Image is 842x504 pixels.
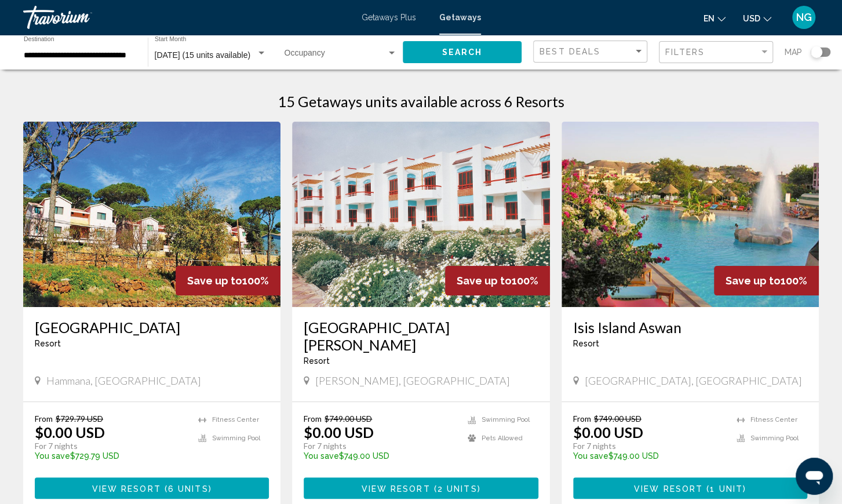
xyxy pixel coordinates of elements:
[35,451,187,461] p: $729.79 USD
[56,414,103,423] span: $729.79 USD
[585,374,802,387] span: [GEOGRAPHIC_DATA], [GEOGRAPHIC_DATA]
[362,13,416,22] a: Getaways Plus
[212,434,260,442] span: Swimming Pool
[482,416,530,423] span: Swimming Pool
[634,484,703,493] span: View Resort
[304,451,339,461] span: You save
[278,93,564,110] h1: 15 Getaways units available across 6 Resorts
[665,48,705,57] span: Filters
[23,122,280,307] img: 6325E01X.jpg
[482,434,523,442] span: Pets Allowed
[659,41,773,64] button: Filter
[304,414,322,423] span: From
[573,451,608,461] span: You save
[304,451,455,461] p: $749.00 USD
[187,275,242,287] span: Save up to
[573,339,599,348] span: Resort
[594,414,641,423] span: $749.00 USD
[315,374,509,387] span: [PERSON_NAME], [GEOGRAPHIC_DATA]
[743,10,771,27] button: Change currency
[92,484,161,493] span: View Resort
[361,484,430,493] span: View Resort
[796,458,833,495] iframe: Button to launch messaging window
[35,451,70,461] span: You save
[703,484,746,493] span: ( )
[431,484,481,493] span: ( )
[540,47,600,56] span: Best Deals
[292,122,549,307] img: 3937E01X.jpg
[704,10,726,27] button: Change language
[35,414,53,423] span: From
[304,356,330,366] span: Resort
[573,414,591,423] span: From
[176,266,280,295] div: 100%
[304,319,538,353] a: [GEOGRAPHIC_DATA][PERSON_NAME]
[325,414,372,423] span: $749.00 USD
[212,416,259,423] span: Fitness Center
[23,6,350,29] a: Travorium
[35,319,269,336] a: [GEOGRAPHIC_DATA]
[445,266,550,295] div: 100%
[726,275,781,287] span: Save up to
[304,441,455,451] p: For 7 nights
[750,434,799,442] span: Swimming Pool
[35,477,269,499] button: View Resort(6 units)
[796,12,812,23] span: NG
[168,484,209,493] span: 6 units
[562,122,819,307] img: 3843E01X.jpg
[573,451,725,461] p: $749.00 USD
[457,275,512,287] span: Save up to
[46,374,201,387] span: Hammana, [GEOGRAPHIC_DATA]
[35,339,61,348] span: Resort
[304,423,374,441] p: $0.00 USD
[438,484,478,493] span: 2 units
[573,441,725,451] p: For 7 nights
[161,484,212,493] span: ( )
[573,319,807,336] a: Isis Island Aswan
[785,44,802,60] span: Map
[573,423,643,441] p: $0.00 USD
[155,50,250,60] span: [DATE] (15 units available)
[789,5,819,30] button: User Menu
[743,14,760,23] span: USD
[750,416,797,423] span: Fitness Center
[573,477,807,499] button: View Resort(1 unit)
[704,14,715,23] span: en
[304,477,538,499] button: View Resort(2 units)
[403,41,522,63] button: Search
[714,266,819,295] div: 100%
[439,13,481,22] a: Getaways
[35,441,187,451] p: For 7 nights
[442,48,483,57] span: Search
[35,423,105,441] p: $0.00 USD
[540,47,644,57] mat-select: Sort by
[710,484,743,493] span: 1 unit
